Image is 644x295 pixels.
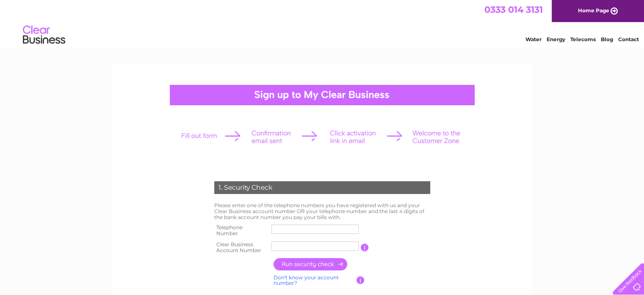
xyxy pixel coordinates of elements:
div: 1. Security Check [214,181,430,194]
a: Water [525,36,542,42]
a: Contact [618,36,639,42]
a: Don't know your account number? [274,274,339,287]
th: Clear Business Account Number [212,239,270,256]
th: Telephone Number [212,222,270,239]
a: 0333 014 3131 [484,4,543,15]
img: logo.png [22,22,66,48]
a: Energy [547,36,565,42]
div: Clear Business is a trading name of Verastar Limited (registered in [GEOGRAPHIC_DATA] No. 3667643... [122,5,522,41]
a: Blog [601,36,613,42]
input: Information [357,276,365,284]
input: Information [361,244,369,251]
a: Telecoms [570,36,596,42]
td: Please enter one of the telephone numbers you have registered with us and your Clear Business acc... [212,200,432,222]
